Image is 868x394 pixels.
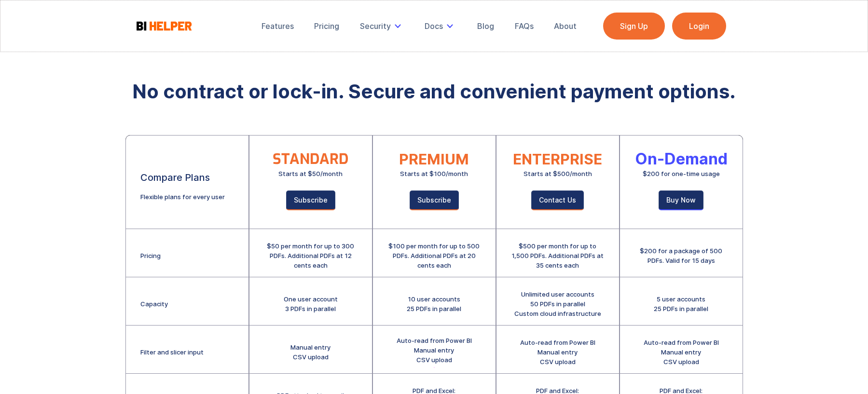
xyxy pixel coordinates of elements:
[547,15,583,37] a: About
[643,169,720,178] div: $200 for one-time usage
[654,294,708,313] div: 5 user accounts 25 PDFs in parallel
[353,15,411,37] div: Security
[511,241,605,270] div: $500 per month for up to 1,500 PDFs. Additional PDFs at 35 cents each
[284,294,338,313] div: One user account 3 PDFs in parallel
[672,13,726,40] a: Login
[140,173,210,182] div: Compare Plans
[407,294,461,313] div: 10 user accounts 25 PDFs in parallel
[508,15,540,37] a: FAQs
[397,336,472,365] div: Auto-read from Power BI Manual entry CSV upload
[635,154,728,164] div: On-Demand
[410,190,459,210] a: Subscribe
[286,190,335,210] a: Subscribe
[278,169,343,178] div: Starts at $50/month
[360,21,391,31] div: Security
[262,21,294,31] div: Features
[603,13,665,40] a: Sign Up
[140,299,168,309] div: Capacity
[470,15,501,37] a: Blog
[554,21,577,31] div: About
[140,251,161,260] div: Pricing
[140,192,225,202] div: Flexible plans for every user
[418,15,463,37] div: Docs
[513,154,602,164] div: ENTERPRISE
[634,246,728,265] div: $200 for a package of 500 PDFs. Valid for 15 days
[515,21,534,31] div: FAQs
[307,15,346,37] a: Pricing
[425,21,443,31] div: Docs
[132,80,736,103] strong: No contract or lock-in. Secure and convenient payment options.
[531,190,584,210] a: Contact Us
[659,190,703,210] a: Buy Now
[140,347,204,357] div: Filter and slicer input
[314,21,339,31] div: Pricing
[387,241,481,270] div: $100 per month for up to 500 PDFs. Additional PDFs at 20 cents each
[514,289,601,318] div: Unlimited user accounts 50 PDFs in parallel Custom cloud infrastructure
[524,169,592,178] div: Starts at $500/month
[477,21,494,31] div: Blog
[399,154,469,164] div: PREMIUM
[644,338,719,367] div: Auto-read from Power BI Manual entry CSV upload
[400,169,468,178] div: Starts at $100/month
[290,342,331,362] div: Manual entry CSV upload
[255,15,301,37] a: Features
[520,338,595,367] div: Auto-read from Power BI Manual entry CSV upload
[264,241,358,270] div: $50 per month for up to 300 PDFs. Additional PDFs at 12 cents each
[273,154,348,164] div: STANDARD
